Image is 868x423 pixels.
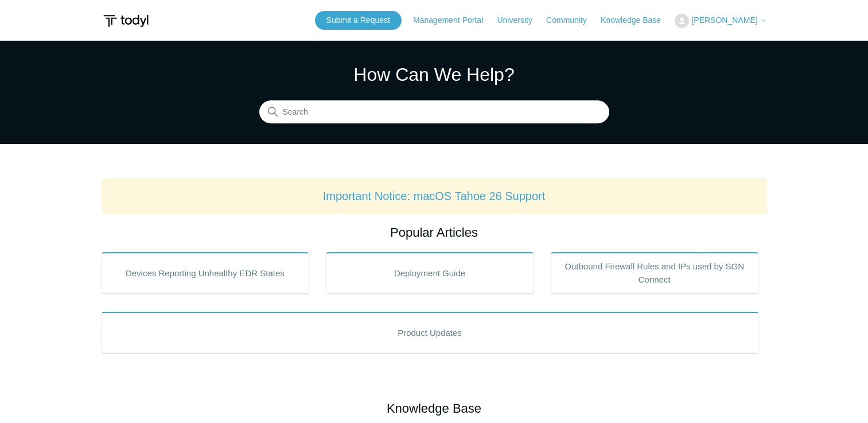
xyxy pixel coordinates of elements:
a: Product Updates [102,312,758,353]
span: [PERSON_NAME] [691,15,757,25]
a: Deployment Guide [326,252,534,293]
a: University [497,14,543,26]
a: Community [546,14,598,26]
button: [PERSON_NAME] [675,14,766,28]
input: Search [259,101,609,124]
h1: How Can We Help? [259,61,609,88]
img: Todyl Support Center Help Center home page [102,10,150,32]
h2: Knowledge Base [102,399,767,418]
a: Management Portal [413,14,495,26]
a: Submit a Request [315,11,402,30]
a: Knowledge Base [601,14,672,26]
a: Devices Reporting Unhealthy EDR States [102,252,309,293]
a: Outbound Firewall Rules and IPs used by SGN Connect [551,252,758,293]
h2: Popular Articles [102,223,767,242]
a: Important Notice: macOS Tahoe 26 Support [323,190,546,202]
